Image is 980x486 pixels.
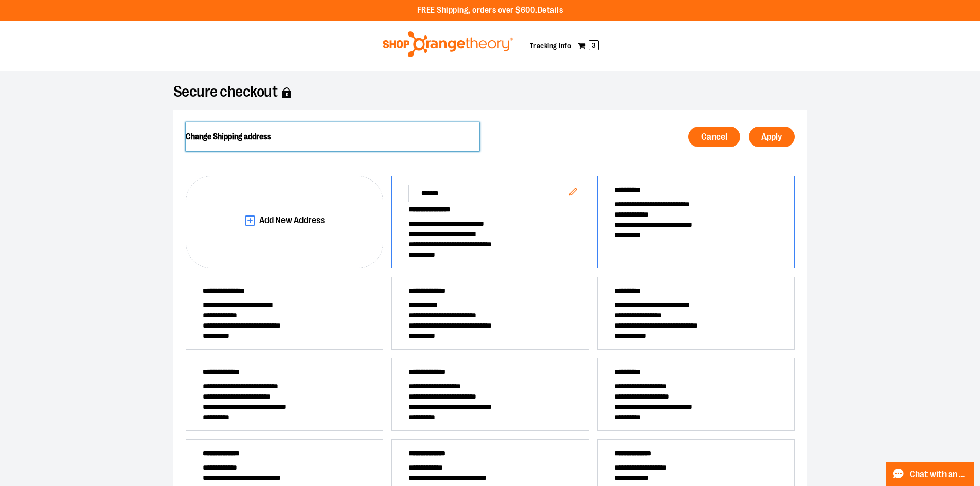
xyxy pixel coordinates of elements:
p: FREE Shipping, orders over $600. [417,5,563,16]
a: Tracking Info [530,42,572,50]
button: Edit [561,179,585,207]
span: Cancel [701,132,727,142]
span: Add New Address [259,215,325,225]
h1: Secure checkout [173,87,807,98]
button: Cancel [688,127,740,147]
span: Chat with an Expert [910,470,968,479]
img: Shop Orangetheory [381,31,514,57]
button: Add New Address [186,176,383,268]
h2: Change Shipping address [186,122,479,151]
span: Apply [761,132,782,142]
span: 3 [589,40,599,50]
button: Chat with an Expert [886,462,974,486]
a: Details [538,6,563,15]
button: Apply [749,127,795,147]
